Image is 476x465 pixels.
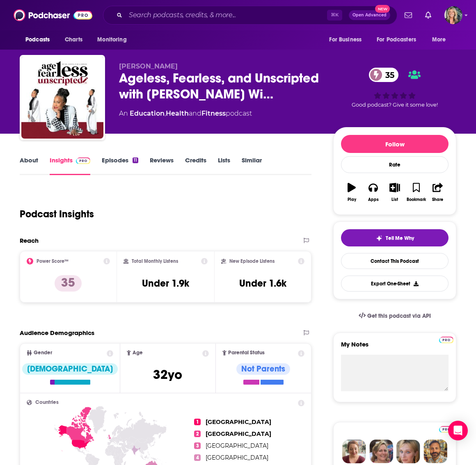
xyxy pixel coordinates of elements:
[352,306,437,326] a: Get this podcast via API
[327,10,342,21] span: ⌘ K
[422,8,435,22] a: Show notifications dropdown
[352,13,387,17] span: Open Advanced
[333,62,456,113] div: 35Good podcast? Give it some love!
[391,197,398,202] div: List
[323,32,372,48] button: open menu
[423,440,447,463] img: Jon Profile
[341,178,362,207] button: Play
[369,68,398,82] a: 35
[142,277,189,289] h3: Under 1.9k
[194,419,201,425] span: 1
[352,102,438,108] span: Good podcast? Give it some love!
[228,350,265,356] span: Parental Status
[21,57,103,139] img: Ageless, Fearless, and Unscripted with Dr. Cheryl Polote Williamson
[201,109,226,117] a: Fitness
[20,32,60,48] button: open menu
[55,275,82,292] p: 35
[22,363,118,375] div: [DEMOGRAPHIC_DATA]
[242,156,262,175] a: Similar
[206,442,268,449] span: [GEOGRAPHIC_DATA]
[76,157,90,164] img: Podchaser Pro
[444,6,462,24] img: User Profile
[426,32,456,48] button: open menu
[25,34,50,46] span: Podcasts
[386,235,414,242] span: Tell Me Why
[439,425,453,433] a: Pro website
[194,454,201,461] span: 4
[50,156,90,175] a: InsightsPodchaser Pro
[189,109,201,117] span: and
[367,312,431,319] span: Get this podcast via API
[377,68,398,82] span: 35
[362,178,384,207] button: Apps
[341,229,449,246] button: tell me why sparkleTell Me Why
[59,32,87,48] a: Charts
[376,235,382,242] img: tell me why sparkle
[444,6,462,24] span: Logged in as lisa.beech
[97,34,126,46] span: Monitoring
[150,156,174,175] a: Reviews
[65,34,82,46] span: Charts
[206,454,268,461] span: [GEOGRAPHIC_DATA]
[132,258,178,264] h2: Total Monthly Listens
[206,418,271,426] span: [GEOGRAPHIC_DATA]
[20,156,38,175] a: About
[239,277,286,289] h3: Under 1.6k
[20,329,94,337] h2: Audience Demographics
[341,276,449,292] button: Export One-Sheet
[119,109,252,119] div: An podcast
[35,400,59,405] span: Countries
[341,156,449,173] div: Rate
[133,157,138,163] div: 11
[153,367,182,383] span: 32 yo
[126,9,327,22] input: Search podcasts, credits, & more...
[206,430,271,438] span: [GEOGRAPHIC_DATA]
[229,258,275,264] h2: New Episode Listens
[371,32,428,48] button: open menu
[444,6,462,24] button: Show profile menu
[166,109,189,117] a: Health
[432,34,446,46] span: More
[401,8,415,22] a: Show notifications dropdown
[407,197,426,202] div: Bookmark
[133,350,143,356] span: Age
[20,237,39,244] h2: Reach
[341,340,449,355] label: My Notes
[185,156,206,175] a: Credits
[427,178,449,207] button: Share
[130,109,165,117] a: Education
[377,34,416,46] span: For Podcasters
[236,363,290,375] div: Not Parents
[348,197,356,202] div: Play
[405,178,427,207] button: Bookmark
[384,178,405,207] button: List
[92,32,137,48] button: open menu
[396,440,420,463] img: Jules Profile
[341,253,449,269] a: Contact This Podcast
[439,335,453,343] a: Pro website
[194,431,201,437] span: 2
[439,426,453,433] img: Podchaser Pro
[329,34,362,46] span: For Business
[194,442,201,449] span: 3
[448,421,468,440] div: Open Intercom Messenger
[439,337,453,343] img: Podchaser Pro
[102,156,138,175] a: Episodes11
[14,7,92,23] img: Podchaser - Follow, Share and Rate Podcasts
[375,5,390,13] span: New
[432,197,443,202] div: Share
[342,440,366,463] img: Sydney Profile
[218,156,230,175] a: Lists
[165,109,166,117] span: ,
[20,208,94,220] h1: Podcast Insights
[349,10,390,20] button: Open AdvancedNew
[368,197,379,202] div: Apps
[369,440,393,463] img: Barbara Profile
[119,62,178,70] span: [PERSON_NAME]
[103,6,397,25] div: Search podcasts, credits, & more...
[34,350,52,356] span: Gender
[37,258,69,264] h2: Power Score™
[341,135,449,153] button: Follow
